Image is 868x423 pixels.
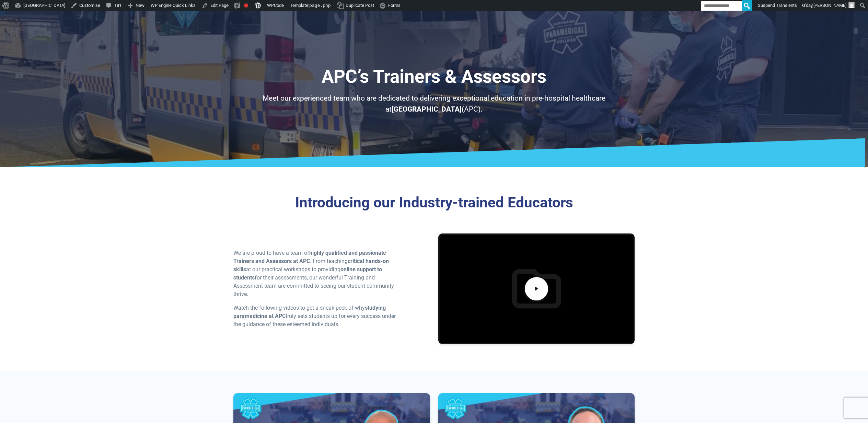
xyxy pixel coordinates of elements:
h3: Introducing our Industry-trained Educators [233,194,635,211]
p: Meet our experienced team who are dedicated to delivering exceptional education in pre-hospital h... [233,93,635,115]
p: Watch the following videos to get a sneak peek of why truly sets students up for every success un... [233,304,396,329]
strong: studying paramedicine at APC [233,305,386,319]
strong: [GEOGRAPHIC_DATA] [392,105,462,113]
strong: online support to students [233,266,382,281]
h1: APC’s Trainers & Assessors [233,66,635,88]
p: We are proud to have a team of . From teaching at our practical workshops to providing for their ... [233,249,396,298]
strong: highly qualified and passionate Trainers and Assessors at APC [233,250,386,264]
strong: critical hands-on skills [233,258,389,273]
